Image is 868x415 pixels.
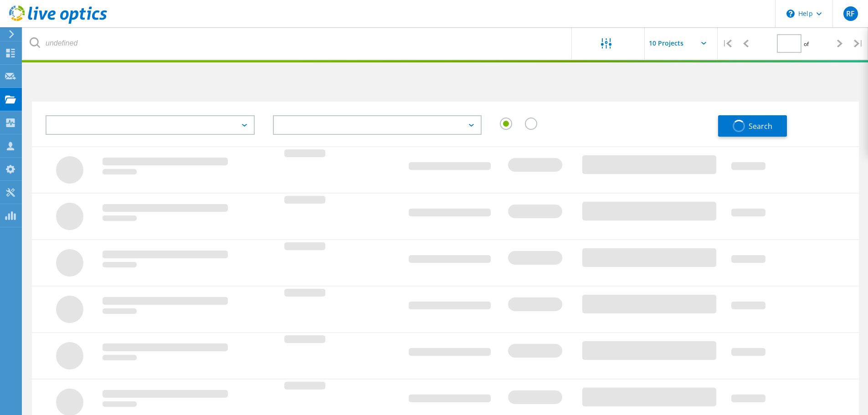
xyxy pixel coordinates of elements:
[9,19,107,26] a: Live Optics Dashboard
[786,10,795,18] svg: \n
[718,115,787,137] button: Search
[804,40,809,48] span: of
[749,121,772,131] span: Search
[849,27,868,60] div: |
[23,27,572,59] input: undefined
[718,27,736,60] div: |
[846,10,855,17] span: RF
